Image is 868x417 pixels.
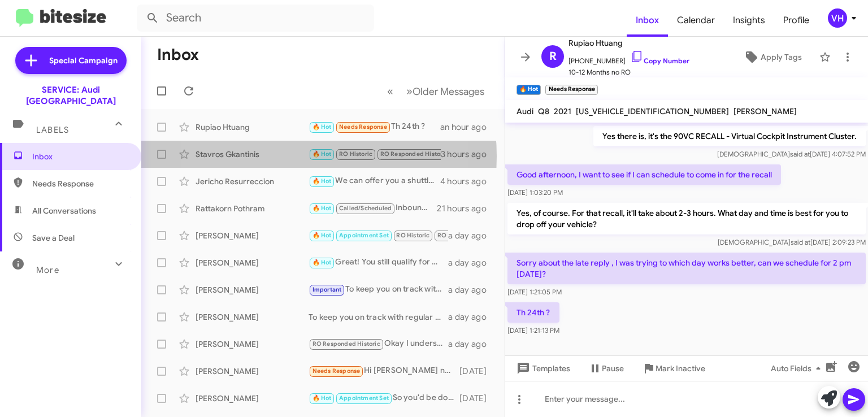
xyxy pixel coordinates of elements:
span: said at [790,150,810,158]
span: Labels [36,125,69,135]
div: Hi, I just tried your phone number online but couldn't get through, can you give me a call? [309,147,441,160]
h1: Inbox [157,46,199,64]
span: « [387,84,393,98]
small: Needs Response [545,85,597,95]
span: Appointment Set [339,394,389,402]
div: [PERSON_NAME] [196,393,309,404]
input: Search [137,5,374,32]
span: Q8 [538,106,549,116]
div: Inbound Call [309,202,437,215]
span: Called/Scheduled [339,205,392,212]
button: Previous [380,80,400,103]
a: Inbox [627,4,668,37]
span: Rupiao Htuang [568,36,689,50]
span: 🔥 Hot [313,150,332,158]
div: a day ago [448,284,496,296]
div: Rupiao Htuang [196,121,309,133]
div: a day ago [448,311,496,323]
span: 🔥 Hot [313,259,332,266]
div: 3 hours ago [441,149,496,160]
a: Insights [724,4,774,37]
span: Needs Response [32,178,128,189]
span: 🔥 Hot [313,232,332,239]
span: RO Historic [396,232,429,239]
div: 4 hours ago [440,176,496,187]
div: [PERSON_NAME] [196,230,309,241]
span: 🔥 Hot [313,177,332,185]
div: [DATE] [459,366,496,377]
button: VH [818,8,856,28]
div: To keep you on track with regular maintenance service on your vehicle, we recommend from 1 year o... [309,311,448,323]
span: [PERSON_NAME] [734,106,797,116]
div: Of course. Let us know if you need anything [309,229,448,242]
span: All Conversations [32,205,96,216]
div: So you'd be doing your 30k maintenance service. It's $1,285.95 before taxes, but I just saw that ... [309,392,459,405]
span: » [406,84,413,98]
span: More [36,265,59,275]
span: [DATE] 1:21:05 PM [507,288,562,296]
nav: Page navigation example [381,80,491,103]
p: Yes, of course. For that recall, it'll take about 2-3 hours. What day and time is best for you to... [507,203,866,234]
div: a day ago [448,230,496,241]
span: said at [791,238,810,246]
span: Templates [514,358,570,379]
div: a day ago [448,257,496,268]
p: Yes there is, it's the 90VC RECALL - Virtual Cockpit Instrument Cluster. [593,126,866,146]
button: Pause [579,358,633,379]
span: Older Messages [413,85,484,98]
span: 🔥 Hot [313,205,332,212]
span: [PHONE_NUMBER] [568,50,689,67]
span: Important [313,286,342,293]
div: To keep you on track with regular maintenance service on your vehicle, we recommend from 1 year o... [309,283,448,296]
a: Calendar [668,4,724,37]
span: R [549,47,557,66]
span: [DATE] 1:21:13 PM [507,326,559,335]
button: Auto Fields [762,358,834,379]
div: Stavros Gkantinis [196,149,309,160]
span: Mark Inactive [656,358,705,379]
span: Inbox [32,151,128,162]
span: RO Historic [339,150,372,158]
button: Templates [505,358,579,379]
span: RO Responded Historic [380,150,448,158]
div: Okay I understand. Feel free to reach out if I can help in the future!👍 [309,337,448,350]
span: [DEMOGRAPHIC_DATA] [DATE] 2:09:23 PM [718,238,866,246]
span: Profile [774,4,818,37]
span: [DATE] 1:03:20 PM [507,188,563,197]
div: an hour ago [440,121,496,133]
div: We can offer you a shuttle ride within a 12 miles radius, otherwise we will have to try for anoth... [309,175,440,188]
span: 10-12 Months no RO [568,67,689,78]
div: [PERSON_NAME] [196,311,309,323]
span: 🔥 Hot [313,123,332,131]
div: [PERSON_NAME] [196,284,309,296]
span: Audi [517,106,533,116]
div: a day ago [448,338,496,350]
span: RO Responded Historic [313,340,380,347]
div: Rattakorn Pothram [196,203,309,214]
div: Great! You still qualify for Audi Care so the 60k service is $1,199. It's $2,005.95 otherwise. [309,256,448,269]
div: 21 hours ago [437,203,496,214]
div: Jericho Resurreccion [196,176,309,187]
div: [DATE] [459,393,496,404]
span: Auto Fields [771,358,825,379]
span: 🔥 Hot [313,394,332,402]
p: Sorry about the late reply , I was trying to which day works better, can we schedule for 2 pm [DA... [507,253,866,284]
button: Apply Tags [731,47,814,67]
button: Next [400,80,491,103]
p: Good afternoon, I want to see if I can schedule to come in for the recall [507,164,781,185]
span: Apply Tags [761,47,802,67]
small: 🔥 Hot [517,85,541,95]
div: [PERSON_NAME] [196,257,309,268]
p: Th 24th ? [507,302,559,323]
div: [PERSON_NAME] [196,366,309,377]
span: Needs Response [313,367,361,375]
span: Needs Response [339,123,387,131]
div: VH [828,8,847,28]
a: Copy Number [630,57,689,65]
span: Appointment Set [339,232,389,239]
div: [PERSON_NAME] [196,338,309,350]
span: Special Campaign [49,55,118,66]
